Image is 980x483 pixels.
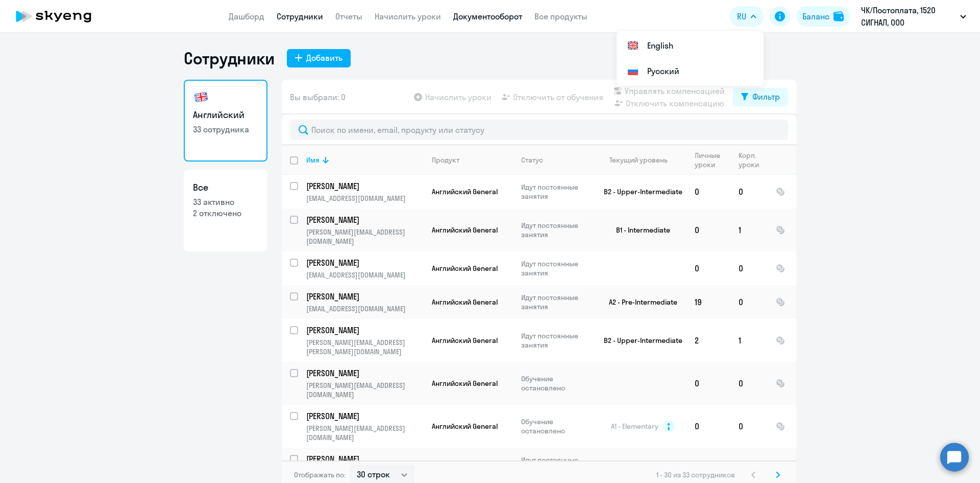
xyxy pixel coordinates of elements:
div: Статус [521,155,543,165]
p: [EMAIL_ADDRESS][DOMAIN_NAME] [306,270,423,280]
div: Личные уроки [695,151,730,169]
a: Все33 активно2 отключено [184,170,267,251]
td: 0 [730,285,768,319]
td: 0 [730,448,768,481]
span: Английский General [432,460,498,469]
td: B2 - Upper-Intermediate [592,175,687,209]
td: 2 [687,319,730,362]
div: Корп. уроки [739,151,767,169]
a: [PERSON_NAME] [306,214,423,225]
span: Английский General [432,297,498,307]
a: Отчеты [335,11,362,21]
input: Поиск по имени, email, продукту или статусу [290,120,788,140]
h1: Сотрудники [184,48,275,68]
p: [EMAIL_ADDRESS][DOMAIN_NAME] [306,194,423,203]
td: A1 - Elementary [592,448,687,481]
a: [PERSON_NAME] [306,325,423,336]
a: Начислить уроки [375,11,441,21]
p: 2 отключено [193,208,258,219]
div: Текущий уровень [600,155,686,165]
p: Идут постоянные занятия [521,331,591,350]
p: Обучение остановлено [521,374,591,393]
p: [PERSON_NAME] [306,180,422,192]
td: 0 [730,251,768,285]
p: Обучение остановлено [521,417,591,435]
div: Статус [521,155,591,165]
td: 0 [687,251,730,285]
div: Личные уроки [695,151,723,169]
span: Английский General [432,379,498,388]
td: 19 [687,285,730,319]
div: Продукт [432,155,459,165]
button: ЧК/Постоплата, 1520 СИГНАЛ, ООО [856,4,971,29]
span: A1 - Elementary [611,422,658,431]
td: 0 [730,362,768,405]
td: B1 - Intermediate [592,209,687,251]
a: [PERSON_NAME] [306,367,423,379]
td: 0 [687,175,730,209]
div: Добавить [306,52,342,64]
p: [PERSON_NAME][EMAIL_ADDRESS][DOMAIN_NAME] [306,227,423,246]
a: Сотрудники [277,11,323,21]
td: 1 [687,448,730,481]
button: Балансbalance [796,6,850,27]
p: [PERSON_NAME][EMAIL_ADDRESS][PERSON_NAME][DOMAIN_NAME] [306,338,423,356]
a: [PERSON_NAME] [306,410,423,422]
span: Английский General [432,225,498,235]
a: [PERSON_NAME] [306,257,423,268]
td: 0 [730,405,768,448]
a: [PERSON_NAME] [306,180,423,192]
p: [EMAIL_ADDRESS][DOMAIN_NAME] [306,304,423,313]
img: balance [834,11,844,21]
p: ЧК/Постоплата, 1520 СИГНАЛ, ООО [861,4,956,29]
span: Английский General [432,264,498,273]
span: 1 - 30 из 33 сотрудников [656,470,735,479]
button: RU [730,6,764,27]
a: Все продукты [534,11,587,21]
p: 33 активно [193,196,258,208]
div: Корп. уроки [739,151,761,169]
p: [PERSON_NAME][EMAIL_ADDRESS][DOMAIN_NAME] [306,424,423,442]
button: Фильтр [733,88,788,106]
p: [PERSON_NAME] [306,325,422,336]
a: [PERSON_NAME] [306,453,423,465]
p: 33 сотрудника [193,124,258,135]
div: Имя [306,155,423,165]
p: [PERSON_NAME] [306,214,422,225]
td: 0 [687,362,730,405]
p: [PERSON_NAME] [306,410,422,422]
img: English [627,39,639,52]
td: B2 - Upper-Intermediate [592,319,687,362]
p: [PERSON_NAME] [306,257,422,268]
p: Идут постоянные занятия [521,259,591,278]
p: Идут постоянные занятия [521,293,591,311]
span: Отображать по: [294,470,346,479]
p: [PERSON_NAME][EMAIL_ADDRESS][DOMAIN_NAME] [306,381,423,399]
p: Идут постоянные занятия [521,221,591,239]
p: Идут постоянные занятия [521,182,591,201]
ul: RU [617,31,764,86]
td: 0 [687,405,730,448]
span: Вы выбрали: 0 [290,91,346,103]
td: 0 [730,175,768,209]
button: Добавить [287,49,351,67]
span: RU [737,10,746,22]
p: Идут постоянные занятия [521,455,591,474]
p: [PERSON_NAME] [306,367,422,379]
img: Русский [627,65,639,77]
div: Текущий уровень [609,155,668,165]
h3: Все [193,181,258,194]
div: Баланс [802,10,829,22]
img: english [193,89,209,105]
div: Фильтр [752,90,780,103]
td: 0 [687,209,730,251]
p: [PERSON_NAME] [306,453,422,465]
td: 1 [730,209,768,251]
span: Английский General [432,422,498,431]
h3: Английский [193,108,258,122]
td: 1 [730,319,768,362]
a: Английский33 сотрудника [184,80,267,162]
p: [PERSON_NAME] [306,291,422,302]
a: Документооборот [453,11,522,21]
